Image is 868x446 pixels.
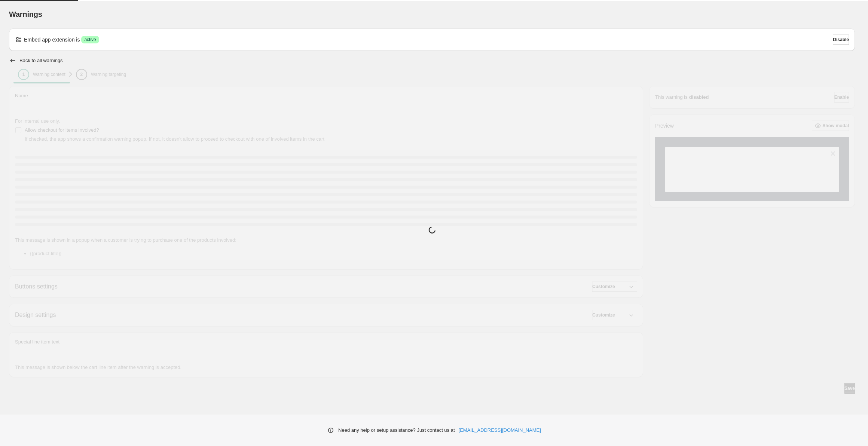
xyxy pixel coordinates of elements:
p: Embed app extension is [24,36,80,43]
h2: Back to all warnings [19,58,63,64]
span: Warnings [9,10,42,18]
a: [EMAIL_ADDRESS][DOMAIN_NAME] [459,427,541,434]
button: Disable [833,34,849,45]
span: active [84,37,96,43]
span: Disable [833,37,849,43]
